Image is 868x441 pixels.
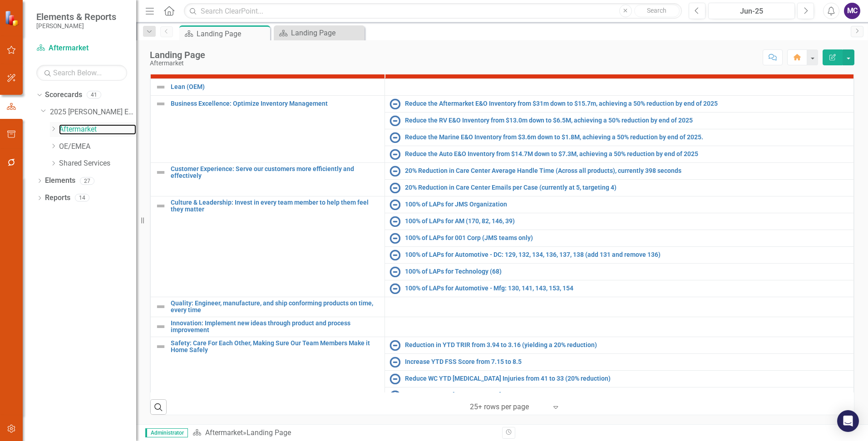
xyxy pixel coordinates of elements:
td: Double-Click to Edit Right Click for Context Menu [151,337,385,404]
img: Not Started [390,166,400,176]
img: Not Started [390,373,400,384]
td: Double-Click to Edit Right Click for Context Menu [385,280,853,297]
input: Search ClearPoint... [184,3,682,19]
td: Double-Click to Edit Right Click for Context Menu [151,96,385,163]
a: Lean (OEM) [171,83,380,90]
span: Search [647,7,666,14]
img: Not Started [390,132,400,143]
img: Not Defined [155,321,166,332]
a: 20% Reduction in Care Center Average Handle Time (Across all products), currently 398 seconds [405,167,849,174]
td: Double-Click to Edit Right Click for Context Menu [385,247,853,264]
a: 100% of LAPs for 001 Corp (JMS teams only) [405,235,849,241]
img: Not Started [390,283,400,294]
td: Double-Click to Edit Right Click for Context Menu [151,196,385,297]
div: » [192,428,495,438]
div: Landing Page [247,428,291,437]
img: Not Started [390,340,400,351]
button: Search [634,5,680,17]
img: Not Started [390,233,400,244]
a: Business Excellence: Optimize Inventory Management [171,100,380,107]
button: Jun-25 [708,3,795,19]
td: Double-Click to Edit Right Click for Context Menu [151,79,385,96]
a: Scorecards [45,90,82,100]
span: Elements & Reports [36,11,116,22]
a: Increase YTD FSS Score from 7.15 to 8.5 [405,358,849,365]
a: Reduce WC YTD [MEDICAL_DATA] from 21 to 17 (20% reduction) [405,392,849,399]
td: Double-Click to Edit Right Click for Context Menu [385,213,853,230]
td: Double-Click to Edit Right Click for Context Menu [385,96,853,113]
a: Reports [45,193,70,203]
a: 100% of LAPs for Technology (68) [405,268,849,275]
img: Not Started [390,216,400,227]
div: Jun-25 [711,6,792,17]
td: Double-Click to Edit Right Click for Context Menu [385,337,853,353]
a: Aftermarket [205,428,243,437]
td: Double-Click to Edit Right Click for Context Menu [385,180,853,196]
a: 100% of LAPs for Automotive - DC: 129, 132, 134, 136, 137, 138 (add 131 and remove 136) [405,251,849,258]
img: Not Started [390,115,400,126]
a: Reduce the Aftermarket E&O Inventory from $31m down to $15.7m, achieving a 50% reduction by end o... [405,100,849,107]
img: ClearPoint Strategy [5,10,20,26]
img: Not Defined [155,341,166,352]
a: Reduction in YTD TRIR from 3.94 to 3.16 (yielding a 20% reduction) [405,342,849,348]
div: Open Intercom Messenger [837,410,859,432]
div: 41 [87,91,101,99]
td: Double-Click to Edit Right Click for Context Menu [385,387,853,404]
a: Elements [45,176,75,186]
a: Customer Experience: Serve our customers more efficiently and effectively [171,166,380,180]
div: Landing Page [197,28,268,39]
a: Reduce the Marine E&O Inventory from $3.6m down to $1.8M, achieving a 50% reduction by end of 2025. [405,134,849,141]
div: Aftermarket [150,60,205,67]
td: Double-Click to Edit Right Click for Context Menu [385,230,853,247]
a: Culture & Leadership: Invest in every team member to help them feel they matter [171,199,380,213]
td: Double-Click to Edit Right Click for Context Menu [385,129,853,146]
a: Reduce the Auto E&O Inventory from $14.7M down to $7.3M, achieving a 50% reduction by end of 2025 [405,151,849,157]
a: Reduce the RV E&O Inventory from $13.0m down to $6.5M, achieving a 50% reduction by end of 2025 [405,117,849,124]
a: Innovation: Implement new ideas through product and process improvement [171,320,380,334]
img: Not Started [390,149,400,160]
a: Reduce WC YTD [MEDICAL_DATA] Injuries from 41 to 33 (20% reduction) [405,375,849,382]
td: Double-Click to Edit Right Click for Context Menu [385,370,853,387]
td: Double-Click to Edit Right Click for Context Menu [385,264,853,280]
a: Aftermarket [36,43,127,54]
span: Administrator [145,428,188,437]
img: Not Started [390,266,400,277]
td: Double-Click to Edit Right Click for Context Menu [151,297,385,317]
div: 27 [80,177,94,185]
div: Landing Page [150,50,205,60]
td: Double-Click to Edit Right Click for Context Menu [385,163,853,180]
img: Not Defined [155,167,166,178]
img: Not Started [390,250,400,260]
a: 20% Reduction in Care Center Emails per Case (currently at 5, targeting 4) [405,184,849,191]
a: Safety: Care For Each Other, Making Sure Our Team Members Make it Home Safely [171,340,380,354]
img: Not Defined [155,82,166,93]
td: Double-Click to Edit Right Click for Context Menu [151,317,385,337]
a: 2025 [PERSON_NAME] Enterprise [50,107,136,118]
a: OE/EMEA [59,142,136,152]
td: Double-Click to Edit Right Click for Context Menu [151,163,385,196]
div: 14 [75,194,89,202]
a: 100% of LAPs for JMS Organization [405,201,849,208]
button: MC [844,3,860,19]
td: Double-Click to Edit Right Click for Context Menu [385,113,853,129]
img: Not Started [390,199,400,210]
input: Search Below... [36,65,127,81]
img: Not Started [390,182,400,193]
small: [PERSON_NAME] [36,22,116,29]
img: Not Started [390,98,400,109]
td: Double-Click to Edit Right Click for Context Menu [385,146,853,163]
img: Not Defined [155,201,166,211]
a: 100% of LAPs for AM (170, 82, 146, 39) [405,218,849,225]
img: Not Started [390,390,400,401]
a: 100% of LAPs for Automotive - Mfg: 130, 141, 143, 153, 154 [405,285,849,292]
img: Not Defined [155,301,166,312]
div: Landing Page [291,27,362,39]
td: Double-Click to Edit Right Click for Context Menu [385,196,853,213]
img: Not Started [390,357,400,367]
a: Aftermarket [59,124,136,135]
a: Landing Page [276,27,362,39]
td: Double-Click to Edit Right Click for Context Menu [385,353,853,370]
a: Shared Services [59,158,136,169]
a: Quality: Engineer, manufacture, and ship conforming products on time, every time [171,300,380,314]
